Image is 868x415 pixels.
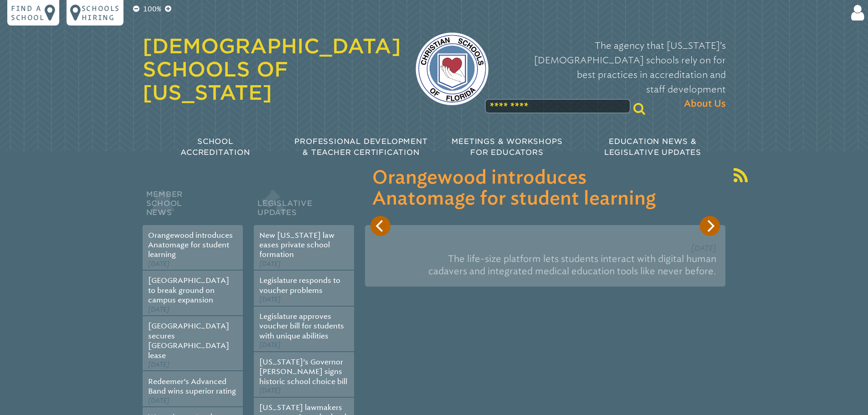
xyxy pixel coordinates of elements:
[259,341,281,349] span: [DATE]
[148,361,169,369] span: [DATE]
[374,249,716,281] p: The life-size platform lets students interact with digital human cadavers and integrated medical ...
[691,244,716,252] span: [DATE]
[372,168,718,210] h3: Orangewood introduces Anatomage for student learning
[294,137,427,157] span: Professional Development & Teacher Certification
[254,188,354,225] h2: Legislative Updates
[82,4,120,22] p: Schools Hiring
[148,306,169,313] span: [DATE]
[259,296,281,303] span: [DATE]
[148,397,169,405] span: [DATE]
[259,231,334,259] a: New [US_STATE] law eases private school formation
[148,276,229,304] a: [GEOGRAPHIC_DATA] to break ground on campus expansion
[148,377,236,395] a: Redeemer’s Advanced Band wins superior rating
[259,276,340,294] a: Legislature responds to voucher problems
[143,188,243,225] h2: Member School News
[141,4,163,15] p: 100%
[370,216,390,236] button: Previous
[259,260,281,268] span: [DATE]
[148,231,233,259] a: Orangewood introduces Anatomage for student learning
[700,216,720,236] button: Next
[259,312,344,340] a: Legislature approves voucher bill for students with unique abilities
[452,137,563,157] span: Meetings & Workshops for Educators
[148,322,229,359] a: [GEOGRAPHIC_DATA] secures [GEOGRAPHIC_DATA] lease
[604,137,701,157] span: Education News & Legislative Updates
[180,137,250,157] span: School Accreditation
[11,4,45,22] p: Find a school
[143,34,401,104] a: [DEMOGRAPHIC_DATA] Schools of [US_STATE]
[148,260,169,268] span: [DATE]
[684,97,726,111] span: About Us
[416,32,488,105] img: csf-logo-web-colors.png
[503,38,726,111] p: The agency that [US_STATE]’s [DEMOGRAPHIC_DATA] schools rely on for best practices in accreditati...
[259,387,281,395] span: [DATE]
[259,358,347,386] a: [US_STATE]’s Governor [PERSON_NAME] signs historic school choice bill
